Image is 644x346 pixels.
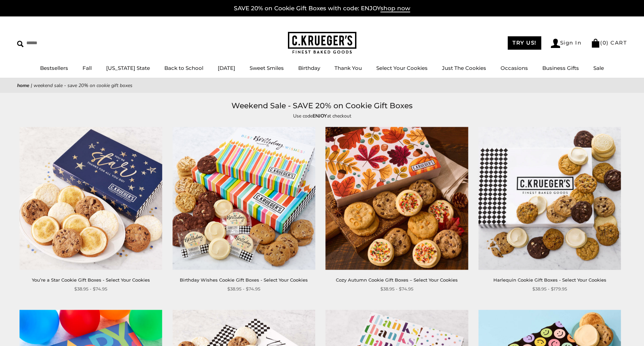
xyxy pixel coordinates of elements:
[551,39,582,48] a: Sign In
[542,65,579,71] a: Business Gifts
[334,65,362,71] a: Thank You
[380,5,410,12] span: shop now
[603,39,607,46] span: 0
[591,39,600,48] img: Bag
[325,127,468,270] img: Cozy Autumn Cookie Gift Boxes – Select Your Cookies
[17,82,627,89] nav: breadcrumbs
[442,65,486,71] a: Just The Cookies
[532,285,567,293] span: $38.95 - $179.95
[250,65,284,71] a: Sweet Smiles
[173,127,315,270] img: Birthday Wishes Cookie Gift Boxes - Select Your Cookies
[551,39,560,48] img: Account
[218,65,235,71] a: [DATE]
[17,82,29,89] a: Home
[34,82,132,89] span: Weekend Sale - SAVE 20% on Cookie Gift Boxes
[376,65,428,71] a: Select Your Cookies
[165,112,480,120] p: Use code at checkout
[27,100,617,112] h1: Weekend Sale - SAVE 20% on Cookie Gift Boxes
[17,41,24,47] img: Search
[20,127,162,270] img: You’re a Star Cookie Gift Boxes - Select Your Cookies
[83,65,92,71] a: Fall
[508,36,541,50] a: TRY US!
[40,65,68,71] a: Bestsellers
[106,65,150,71] a: [US_STATE] State
[326,127,468,270] a: Cozy Autumn Cookie Gift Boxes – Select Your Cookies
[227,285,260,293] span: $38.95 - $74.95
[17,38,99,48] input: Search
[31,82,32,89] span: |
[478,127,621,270] img: Harlequin Cookie Gift Boxes - Select Your Cookies
[313,113,327,119] strong: ENJOY
[298,65,320,71] a: Birthday
[234,5,410,12] a: SAVE 20% on Cookie Gift Boxes with code: ENJOYshop now
[593,65,604,71] a: Sale
[164,65,203,71] a: Back to School
[591,39,627,46] a: (0) CART
[180,277,308,283] a: Birthday Wishes Cookie Gift Boxes - Select Your Cookies
[336,277,458,283] a: Cozy Autumn Cookie Gift Boxes – Select Your Cookies
[32,277,150,283] a: You’re a Star Cookie Gift Boxes - Select Your Cookies
[493,277,606,283] a: Harlequin Cookie Gift Boxes - Select Your Cookies
[501,65,528,71] a: Occasions
[288,32,356,54] img: C.KRUEGER'S
[380,285,413,293] span: $38.95 - $74.95
[74,285,107,293] span: $38.95 - $74.95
